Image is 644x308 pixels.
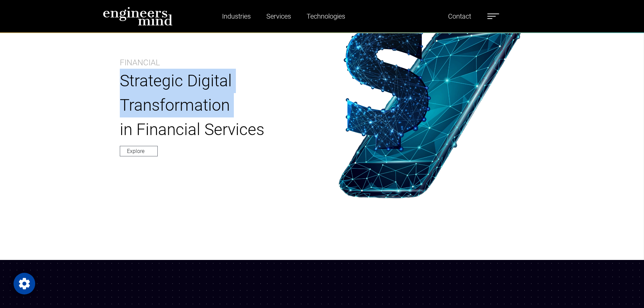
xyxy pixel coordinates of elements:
[264,8,294,24] a: Services
[120,69,305,117] p: Strategic Digital Transformation
[103,7,173,26] img: logo
[219,8,253,24] a: Industries
[120,57,160,69] p: Financial
[304,8,348,24] a: Technologies
[338,14,525,198] img: img
[445,8,474,24] a: Contact
[120,117,305,142] p: in Financial Services
[120,146,158,156] a: Explore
